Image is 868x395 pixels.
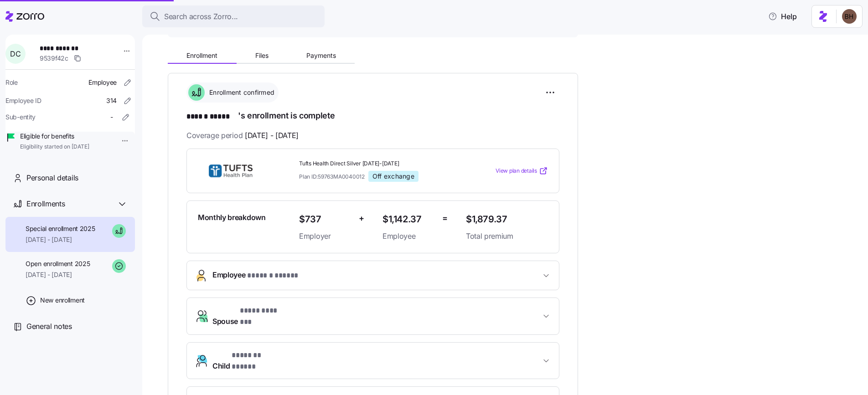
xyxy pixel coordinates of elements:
span: Employee [212,269,303,282]
span: Eligible for benefits [20,132,89,141]
span: Spouse [212,305,289,327]
span: Employee [88,78,117,87]
span: Personal details [26,172,78,184]
span: + [359,212,364,225]
span: Employee ID [5,96,41,105]
span: D C [10,50,21,57]
span: Search across Zorro... [164,11,238,22]
span: Monthly breakdown [198,212,266,223]
span: Plan ID: 59763MA0040012 [299,173,365,180]
span: - [110,113,113,122]
span: Employer [299,231,351,242]
span: Off exchange [372,172,414,180]
span: [DATE] - [DATE] [26,235,95,244]
span: Employee [382,231,435,242]
span: General notes [26,321,72,332]
button: Search across Zorro... [142,5,325,27]
span: Enrollment confirmed [207,88,274,97]
span: = [442,212,448,225]
span: Enrollment [186,52,217,59]
span: $1,879.37 [466,212,548,227]
span: Total premium [466,231,548,242]
span: Payments [306,52,336,59]
span: Coverage period [186,130,299,141]
img: c3c218ad70e66eeb89914ccc98a2927c [842,9,857,24]
h1: 's enrollment is complete [186,110,559,123]
span: Open enrollment 2025 [26,259,90,268]
span: Enrollments [26,198,65,210]
span: Eligibility started on [DATE] [20,143,89,151]
img: THP Direct [198,160,263,181]
span: Help [768,11,797,22]
span: $737 [299,212,351,227]
a: View plan details [496,166,548,175]
span: 314 [106,96,117,105]
span: Tufts Health Direct Silver [DATE]-[DATE] [299,160,459,168]
span: $1,142.37 [382,212,435,227]
span: Files [255,52,269,59]
span: [DATE] - [DATE] [245,130,299,141]
span: New enrollment [40,296,85,305]
span: Child [212,350,283,372]
span: Special enrollment 2025 [26,224,95,233]
span: Role [5,78,18,87]
span: [DATE] - [DATE] [26,270,90,279]
span: Sub-entity [5,113,36,122]
span: 9539f42c [40,54,68,63]
span: View plan details [496,167,537,175]
button: Help [761,7,804,26]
